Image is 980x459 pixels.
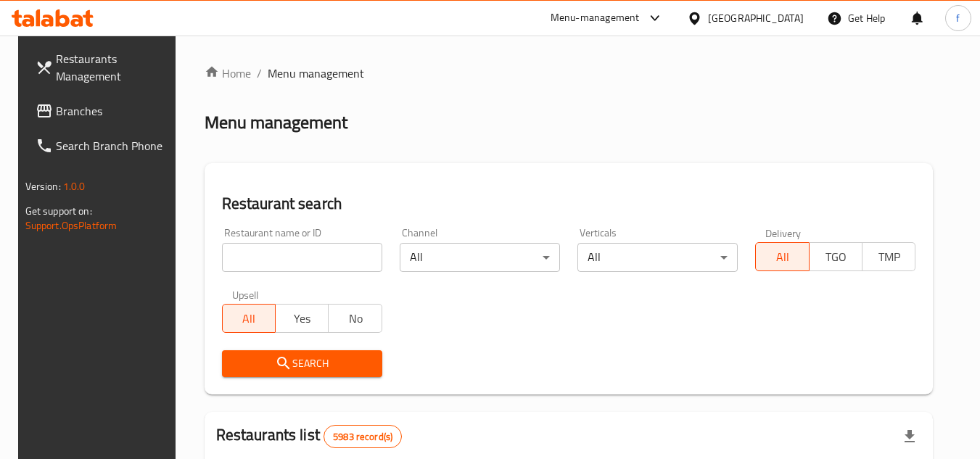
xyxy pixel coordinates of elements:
div: All [400,243,560,272]
div: All [577,243,738,272]
a: Support.OpsPlatform [25,216,118,235]
a: Branches [24,94,182,128]
input: Search for restaurant name or ID.. [222,243,382,272]
button: All [222,304,276,333]
span: 1.0.0 [63,177,86,196]
span: Restaurants Management [56,50,170,85]
h2: Menu management [205,111,347,134]
button: TGO [809,242,862,271]
span: TGO [815,247,857,268]
span: Search [234,355,371,373]
span: All [228,308,270,329]
li: / [257,65,262,82]
a: Restaurants Management [24,41,182,94]
h2: Restaurant search [222,193,916,215]
button: Search [222,350,382,377]
button: Yes [275,304,329,333]
div: [GEOGRAPHIC_DATA] [708,10,804,26]
h2: Restaurants list [216,424,403,448]
div: Menu-management [551,9,640,27]
a: Search Branch Phone [24,128,182,163]
button: TMP [862,242,915,271]
span: Menu management [268,65,364,82]
span: All [762,247,803,268]
span: f [956,10,960,26]
a: Home [205,65,251,82]
label: Delivery [765,228,802,238]
span: 5983 record(s) [324,430,401,444]
span: Yes [281,308,323,329]
div: Export file [892,419,927,454]
span: Branches [56,102,170,120]
label: Upsell [232,289,259,299]
div: Total records count [324,425,402,448]
span: TMP [868,247,910,268]
span: Version: [25,177,61,196]
button: All [755,242,809,271]
nav: breadcrumb [205,65,934,82]
span: Search Branch Phone [56,137,170,154]
button: No [328,304,382,333]
span: No [334,308,376,329]
span: Get support on: [25,202,92,220]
